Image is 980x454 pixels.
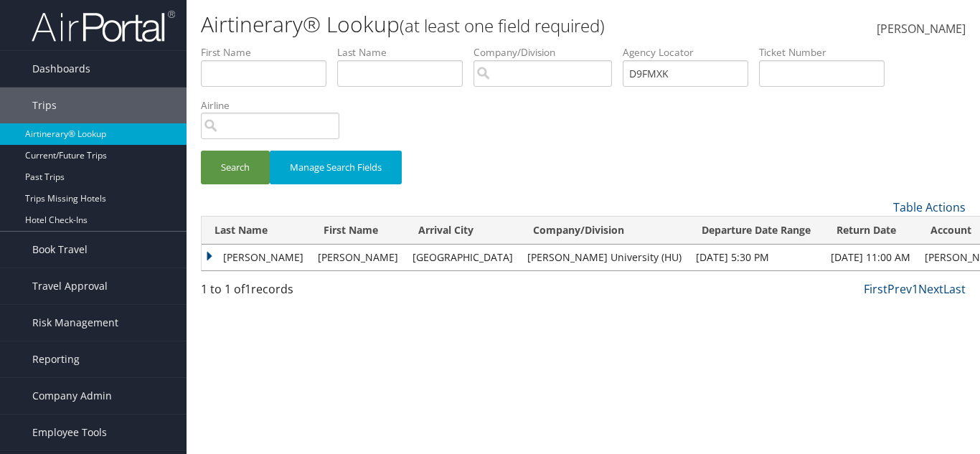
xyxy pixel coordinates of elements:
td: [PERSON_NAME] [202,245,311,270]
td: [GEOGRAPHIC_DATA] [405,245,520,270]
button: Search [201,151,270,184]
span: Reporting [32,341,80,377]
td: [DATE] 11:00 AM [824,245,918,270]
span: 1 [245,281,251,297]
a: Last [943,281,966,297]
label: Ticket Number [759,45,895,60]
th: Departure Date Range: activate to sort column ascending [689,217,824,245]
th: Company/Division [520,217,689,245]
a: Table Actions [893,199,966,215]
span: Employee Tools [32,415,107,450]
a: Prev [887,281,912,297]
td: [PERSON_NAME] University (HU) [520,245,689,270]
td: [DATE] 5:30 PM [689,245,824,270]
span: Dashboards [32,51,90,87]
div: 1 to 1 of records [201,280,376,305]
button: Manage Search Fields [270,151,402,184]
span: Trips [32,88,57,123]
a: Next [918,281,943,297]
span: Travel Approval [32,268,108,304]
span: Risk Management [32,305,118,341]
a: First [864,281,887,297]
label: Airline [201,98,350,113]
a: [PERSON_NAME] [877,7,966,52]
label: First Name [201,45,337,60]
a: 1 [912,281,918,297]
label: Last Name [337,45,473,60]
th: Return Date: activate to sort column ascending [824,217,918,245]
span: Book Travel [32,232,88,268]
label: Company/Division [473,45,623,60]
span: Company Admin [32,378,112,414]
img: airportal-logo.png [32,9,175,43]
th: Arrival City: activate to sort column ascending [405,217,520,245]
small: (at least one field required) [400,14,605,37]
th: First Name: activate to sort column ascending [311,217,405,245]
h1: Airtinerary® Lookup [201,9,711,39]
td: [PERSON_NAME] [311,245,405,270]
th: Last Name: activate to sort column ascending [202,217,311,245]
label: Agency Locator [623,45,759,60]
span: [PERSON_NAME] [877,21,966,37]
